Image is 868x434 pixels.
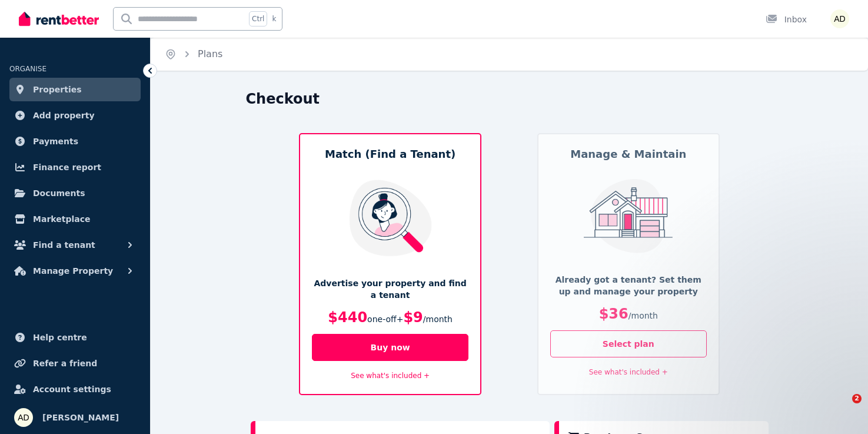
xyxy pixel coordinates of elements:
[33,82,82,97] span: Properties
[828,394,856,422] iframe: Intercom live chat
[9,233,141,257] button: Find a tenant
[249,11,267,26] span: Ctrl
[33,134,78,148] span: Payments
[198,48,222,59] a: Plans
[766,14,807,25] div: Inbox
[351,372,430,380] a: See what's included +
[328,309,367,326] span: $440
[403,309,423,326] span: $9
[312,334,468,361] button: Buy now
[33,186,85,200] span: Documents
[423,314,453,324] span: / month
[852,394,862,403] span: 2
[33,382,111,396] span: Account settings
[550,146,707,163] h5: Manage & Maintain
[9,326,141,349] a: Help centre
[33,264,113,278] span: Manage Property
[599,306,628,322] span: $36
[9,155,141,179] a: Finance report
[9,352,141,375] a: Refer a friend
[9,104,141,127] a: Add property
[9,181,141,205] a: Documents
[33,160,101,174] span: Finance report
[33,108,95,122] span: Add property
[9,78,141,101] a: Properties
[9,377,141,401] a: Account settings
[312,146,468,163] h5: Match (Find a Tenant)
[246,90,320,108] h1: Checkout
[19,10,99,28] img: RentBetter
[580,179,677,253] img: Manage & Maintain
[33,238,95,252] span: Find a tenant
[9,259,141,283] button: Manage Property
[9,207,141,231] a: Marketplace
[33,212,90,226] span: Marketplace
[9,65,46,73] span: ORGANISE
[628,311,658,320] span: / month
[14,408,33,427] img: Andrew Donadel
[151,38,237,71] nav: Breadcrumb
[830,9,849,28] img: Andrew Donadel
[33,330,87,344] span: Help centre
[367,314,397,324] span: one-off
[272,14,276,24] span: k
[397,314,404,324] span: +
[550,330,707,357] button: Select plan
[312,277,468,301] p: Advertise your property and find a tenant
[9,130,141,153] a: Payments
[42,410,119,425] span: [PERSON_NAME]
[33,356,97,370] span: Refer a friend
[550,274,707,297] p: Already got a tenant? Set them up and manage your property
[342,179,439,257] img: Match (Find a Tenant)
[589,368,668,376] a: See what's included +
